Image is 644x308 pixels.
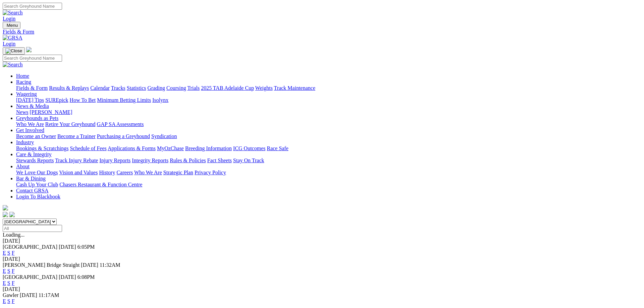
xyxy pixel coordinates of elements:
a: How To Bet [70,97,96,103]
a: Grading [148,85,165,91]
a: Care & Integrity [16,151,52,157]
a: Track Injury Rebate [55,158,98,163]
a: Track Maintenance [274,85,315,91]
div: About [16,170,641,176]
div: Greyhounds as Pets [16,121,641,127]
a: Calendar [90,85,110,91]
a: F [12,280,15,286]
a: Weights [255,85,273,91]
a: News & Media [16,103,49,109]
span: [DATE] [81,262,98,268]
a: Wagering [16,91,37,97]
a: E [3,280,6,286]
div: Get Involved [16,133,641,139]
a: Bookings & Scratchings [16,145,68,151]
a: Greyhounds as Pets [16,115,58,121]
a: Coursing [166,85,186,91]
a: Login [3,41,15,47]
a: Who We Are [134,170,162,175]
a: 2025 TAB Adelaide Cup [201,85,254,91]
a: Careers [116,170,133,175]
a: Privacy Policy [195,170,226,175]
a: [PERSON_NAME] [30,109,72,115]
a: F [12,250,15,256]
a: Fields & Form [16,85,48,91]
a: Become an Owner [16,133,56,139]
a: MyOzChase [157,145,184,151]
a: Login [3,16,15,21]
span: [GEOGRAPHIC_DATA] [3,244,57,250]
div: [DATE] [3,256,641,262]
a: Syndication [151,133,177,139]
span: Menu [7,23,18,28]
a: About [16,164,30,169]
a: Cash Up Your Club [16,182,58,187]
a: Industry [16,139,34,145]
div: Wagering [16,97,641,103]
span: [DATE] [20,292,37,298]
a: SUREpick [45,97,68,103]
a: S [7,298,10,304]
div: [DATE] [3,286,641,292]
a: Become a Trainer [57,133,96,139]
a: E [3,268,6,274]
a: Racing [16,79,31,85]
a: F [12,298,15,304]
div: Bar & Dining [16,182,641,188]
a: Tracks [111,85,125,91]
a: Chasers Restaurant & Function Centre [59,182,142,187]
img: Close [5,48,22,54]
a: History [99,170,115,175]
div: Industry [16,145,641,151]
div: Care & Integrity [16,158,641,164]
a: Bar & Dining [16,176,46,181]
a: Isolynx [152,97,168,103]
a: Contact GRSA [16,188,48,193]
a: Applications & Forms [108,145,156,151]
input: Search [3,3,62,10]
a: Who We Are [16,121,44,127]
a: [DATE] Tips [16,97,44,103]
a: Rules & Policies [170,158,206,163]
span: Gawler [3,292,18,298]
img: facebook.svg [3,212,8,217]
span: [GEOGRAPHIC_DATA] [3,274,57,280]
div: Racing [16,85,641,91]
a: E [3,250,6,256]
a: Vision and Values [59,170,98,175]
a: Schedule of Fees [70,145,106,151]
img: Search [3,10,23,16]
button: Toggle navigation [3,47,25,55]
img: logo-grsa-white.png [26,47,32,52]
a: S [7,268,10,274]
a: ICG Outcomes [233,145,265,151]
span: 11:17AM [39,292,59,298]
a: S [7,250,10,256]
a: Integrity Reports [132,158,168,163]
input: Search [3,55,62,62]
a: F [12,268,15,274]
a: Get Involved [16,127,44,133]
a: Race Safe [267,145,288,151]
a: Results & Replays [49,85,89,91]
a: Breeding Information [185,145,232,151]
div: News & Media [16,109,641,115]
span: 6:08PM [77,274,95,280]
div: Fields & Form [3,29,641,35]
span: [DATE] [59,244,76,250]
span: [PERSON_NAME] Bridge Straight [3,262,79,268]
a: News [16,109,28,115]
span: 6:05PM [77,244,95,250]
img: twitter.svg [9,212,15,217]
input: Select date [3,225,62,232]
a: Stay On Track [233,158,264,163]
a: E [3,298,6,304]
div: [DATE] [3,238,641,244]
a: Fact Sheets [207,158,232,163]
img: logo-grsa-white.png [3,205,8,210]
a: Login To Blackbook [16,194,60,199]
span: Loading... [3,232,24,238]
img: GRSA [3,35,22,41]
a: Purchasing a Greyhound [97,133,150,139]
span: 11:32AM [100,262,120,268]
